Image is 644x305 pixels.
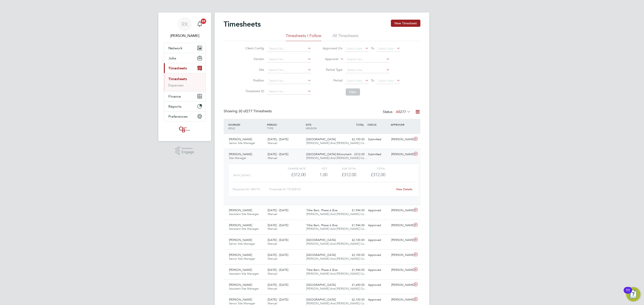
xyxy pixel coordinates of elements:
[370,45,375,51] span: To
[224,20,261,29] h2: Timesheets
[346,46,362,50] span: Select date
[268,141,277,145] span: Manual
[229,156,246,160] span: Site Manager
[224,109,273,114] div: Showing
[164,33,206,38] span: Reece Kershaw
[268,257,277,261] span: Manual
[229,238,252,242] span: [PERSON_NAME]
[366,281,390,289] div: Approved
[164,111,205,121] button: Preferences
[267,126,273,130] span: TYPE
[267,67,311,73] input: Search for...
[322,78,343,82] label: Period
[396,187,412,191] a: View Details
[244,46,264,50] label: Client Config
[233,174,251,177] span: Basic (£/day)
[343,281,366,289] div: £1,650.00
[306,126,317,130] span: VENDOR
[390,151,413,158] div: [PERSON_NAME]
[229,257,255,261] span: Senior Site Manager
[164,126,206,133] a: Go to home page
[168,83,184,87] a: Expenses
[371,172,385,177] span: £312.00
[168,46,182,50] span: Network
[366,236,390,244] div: Approved
[327,166,356,171] div: Sub Total
[277,166,306,171] div: Charge rate
[390,222,413,229] div: [PERSON_NAME]
[390,207,413,214] div: [PERSON_NAME]
[346,79,362,83] span: Select date
[390,266,413,274] div: [PERSON_NAME]
[356,123,364,126] span: TOTAL
[268,208,288,212] span: [DATE] - [DATE]
[366,296,390,303] div: Approved
[164,91,205,101] button: Finance
[267,46,311,52] input: Search for...
[268,298,288,301] span: [DATE] - [DATE]
[268,223,288,227] span: [DATE] - [DATE]
[181,21,188,27] span: RK
[229,242,255,246] span: Senior Site Manager
[229,137,252,141] span: [PERSON_NAME]
[182,146,194,150] span: Powered by
[305,121,343,132] div: SITE
[343,207,366,214] div: £1,944.00
[306,152,354,156] span: [GEOGRAPHIC_DATA] (Monument…
[346,67,390,73] input: Select one
[168,94,181,98] span: Finance
[306,298,336,301] span: [GEOGRAPHIC_DATA]
[168,66,187,70] span: Timesheets
[168,114,188,119] span: Preferences
[306,227,367,231] span: [PERSON_NAME] And [PERSON_NAME] Co…
[390,251,413,259] div: [PERSON_NAME]
[164,101,205,111] button: Reports
[306,287,367,290] span: [PERSON_NAME] And [PERSON_NAME] Co…
[229,283,252,287] span: [PERSON_NAME]
[366,121,390,129] div: STATUS
[229,268,252,272] span: [PERSON_NAME]
[327,171,356,178] div: £312.00
[378,46,394,50] span: Select date
[229,223,252,227] span: [PERSON_NAME]
[366,266,390,274] div: Approved
[175,146,194,155] a: Powered byEngage
[306,141,367,145] span: [PERSON_NAME] And [PERSON_NAME] Co…
[306,238,336,242] span: [GEOGRAPHIC_DATA]
[306,212,367,216] span: [PERSON_NAME] And [PERSON_NAME] Co…
[306,257,367,261] span: [PERSON_NAME] And [PERSON_NAME] Co…
[229,272,259,276] span: Assistant Site Manager
[268,268,288,272] span: [DATE] - [DATE]
[244,57,264,61] label: Vendor
[390,236,413,244] div: [PERSON_NAME]
[306,156,367,160] span: [PERSON_NAME] And [PERSON_NAME] Co…
[168,56,176,60] span: Jobs
[277,123,278,126] span: /
[343,222,366,229] div: £1,944.00
[201,19,206,24] span: 20
[391,20,420,27] button: New Timesheet
[286,33,321,41] li: Timesheets I Follow
[195,17,204,31] a: 20
[366,251,390,259] div: Approved
[268,242,277,246] span: Manual
[346,88,360,96] button: Filter
[244,78,264,82] label: Position
[322,46,343,50] label: Approved On
[168,77,187,81] a: Timesheets
[366,151,390,158] div: Submitted
[229,141,255,145] span: Senior Site Manager
[306,137,336,141] span: [GEOGRAPHIC_DATA]
[268,283,288,287] span: [DATE] - [DATE]
[390,281,413,289] div: [PERSON_NAME]
[343,251,366,259] div: £2,100.00
[333,33,358,41] li: All Timesheets
[306,242,367,246] span: [PERSON_NAME] And [PERSON_NAME] Co…
[268,156,277,160] span: Manual
[343,151,366,158] div: £312.00
[229,208,252,212] span: [PERSON_NAME]
[277,171,306,178] div: £312.00
[267,78,311,84] input: Search for...
[306,253,336,257] span: [GEOGRAPHIC_DATA]
[267,56,311,63] input: Search for...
